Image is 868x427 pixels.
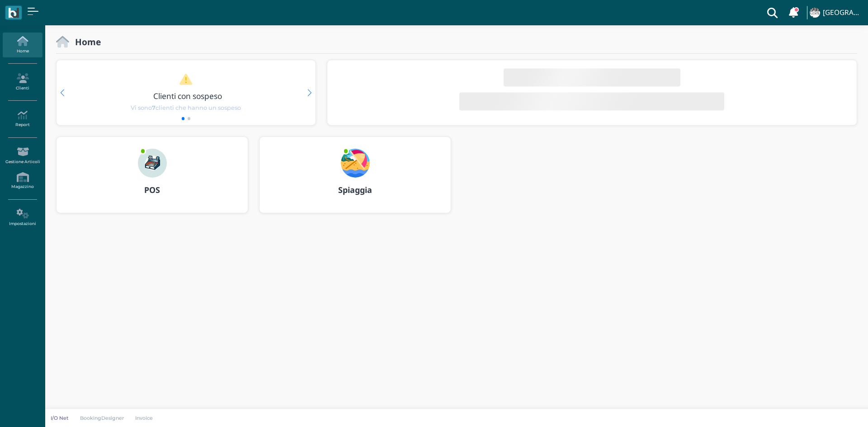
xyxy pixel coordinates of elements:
div: Next slide [307,89,311,96]
img: ... [810,8,820,18]
h4: [GEOGRAPHIC_DATA] [823,9,863,17]
a: Home [3,33,42,57]
a: ... [GEOGRAPHIC_DATA] [808,2,863,23]
a: Gestione Articoli [3,143,42,168]
img: ... [341,149,370,178]
div: Previous slide [60,89,64,96]
b: Spiaggia [338,184,372,195]
a: Impostazioni [3,205,42,230]
a: Clienti [3,70,42,94]
span: Vi sono clienti che hanno un sospeso [131,103,241,112]
a: Clienti con sospeso Vi sono7clienti che hanno un sospeso [74,73,298,112]
img: logo [8,8,19,18]
img: ... [138,149,167,178]
b: POS [144,184,160,195]
a: ... POS [56,136,248,224]
a: ... Spiaggia [259,136,451,224]
h3: Clienti con sospeso [75,92,300,100]
div: 1 / 2 [57,60,316,125]
b: 7 [152,104,156,111]
a: Report [3,107,42,131]
a: Magazzino [3,169,42,193]
h2: Home [69,37,101,47]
